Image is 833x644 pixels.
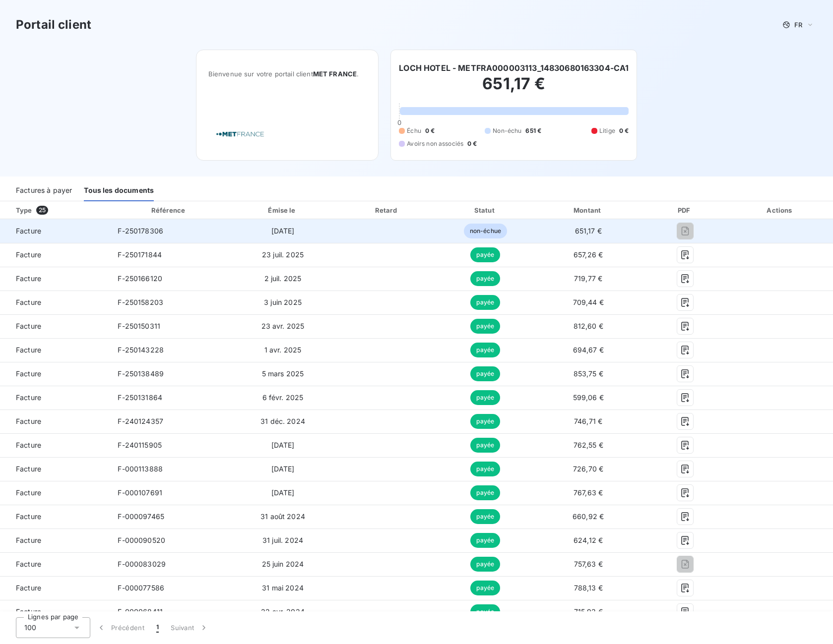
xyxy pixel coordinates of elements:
[118,346,164,354] span: F-250143228
[470,319,500,334] span: payée
[467,139,477,148] span: 0 €
[118,369,164,378] span: F-250138489
[8,559,102,569] span: Facture
[8,274,102,284] span: Facture
[470,366,500,381] span: payée
[260,417,305,425] span: 31 déc. 2024
[262,584,304,592] span: 31 mai 2024
[470,390,500,405] span: payée
[8,512,102,522] span: Facture
[118,393,162,402] span: F-250131864
[118,607,163,616] span: F-000068411
[10,205,108,215] div: Type
[470,462,500,476] span: payée
[8,250,102,260] span: Facture
[208,70,367,78] span: Bienvenue sur votre portail client .
[262,369,304,378] span: 5 mars 2025
[261,322,305,330] span: 23 avr. 2025
[470,295,500,310] span: payée
[16,180,72,201] div: Factures à payer
[574,274,602,283] span: 719,77 €
[794,21,802,29] span: FR
[90,617,150,638] button: Précédent
[118,488,162,497] span: F-000107691
[470,604,500,619] span: payée
[118,250,162,259] span: F-250171844
[118,417,163,425] span: F-240124357
[407,139,463,148] span: Avoirs non associés
[470,533,500,548] span: payée
[261,607,305,616] span: 22 avr. 2024
[493,126,521,135] span: Non-échu
[470,247,500,262] span: payée
[574,441,603,449] span: 762,55 €
[8,393,102,403] span: Facture
[439,205,532,215] div: Statut
[574,250,603,259] span: 657,26 €
[165,617,215,638] button: Suivant
[271,465,295,473] span: [DATE]
[262,250,304,259] span: 23 juil. 2025
[470,414,500,429] span: payée
[271,488,295,497] span: [DATE]
[574,369,603,378] span: 853,75 €
[36,206,48,215] span: 25
[574,322,603,330] span: 812,60 €
[84,180,154,201] div: Tous les documents
[573,465,603,473] span: 726,70 €
[264,298,302,306] span: 3 juin 2025
[313,70,357,78] span: MET FRANCE
[407,126,421,135] span: Échu
[8,369,102,379] span: Facture
[536,205,640,215] div: Montant
[156,623,159,633] span: 1
[118,274,162,283] span: F-250166120
[118,322,160,330] span: F-250150311
[470,509,500,524] span: payée
[399,62,629,74] h6: LOCH HOTEL - METFRA000003113_14830680163304-CA1
[399,74,629,104] h2: 651,17 €
[574,536,603,544] span: 624,12 €
[231,205,335,215] div: Émise le
[118,441,162,449] span: F-240115905
[8,464,102,474] span: Facture
[150,617,165,638] button: 1
[24,623,36,633] span: 100
[16,16,91,34] h3: Portail client
[470,271,500,286] span: payée
[8,583,102,593] span: Facture
[573,393,604,402] span: 599,06 €
[8,297,102,307] span: Facture
[118,465,163,473] span: F-000113888
[574,560,603,568] span: 757,63 €
[574,417,602,425] span: 746,71 €
[8,321,102,331] span: Facture
[573,298,604,306] span: 709,44 €
[464,224,507,238] span: non-échue
[470,485,500,500] span: payée
[397,118,401,126] span: 0
[573,512,604,521] span: 660,92 €
[8,535,102,545] span: Facture
[208,120,272,148] img: Company logo
[525,126,541,135] span: 651 €
[8,440,102,450] span: Facture
[470,557,500,572] span: payée
[574,488,603,497] span: 767,63 €
[574,584,603,592] span: 788,13 €
[262,560,304,568] span: 25 juin 2024
[425,126,435,135] span: 0 €
[151,206,185,214] div: Référence
[271,441,295,449] span: [DATE]
[619,126,629,135] span: 0 €
[644,205,726,215] div: PDF
[8,416,102,426] span: Facture
[8,226,102,236] span: Facture
[8,607,102,617] span: Facture
[730,205,831,215] div: Actions
[470,581,500,595] span: payée
[264,274,302,283] span: 2 juil. 2025
[8,345,102,355] span: Facture
[262,536,303,544] span: 31 juil. 2024
[260,512,305,521] span: 31 août 2024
